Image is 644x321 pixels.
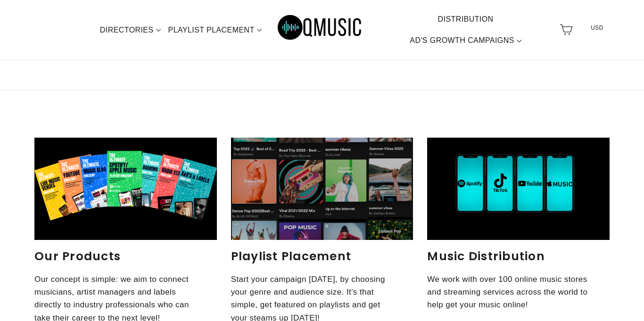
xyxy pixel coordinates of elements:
div: Music Distribution [427,249,610,263]
a: Playlist Placement [231,138,413,240]
div: Our Products [34,249,217,263]
a: AD'S GROWTH CAMPAIGNS [406,30,525,51]
span: USD [579,21,615,35]
div: Playlist Placement [231,249,413,263]
p: We work with over 100 online music stores and streaming services across the world to help get you... [427,273,595,312]
a: DISTRIBUTION [434,8,497,30]
a: Music Distribution [427,138,610,240]
img: Q Music Promotions [278,8,363,51]
a: PLAYLIST PLACEMENT [165,19,265,41]
a: DIRECTORIES [96,19,165,41]
div: Primary [85,2,556,58]
a: Our Products [34,138,217,240]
